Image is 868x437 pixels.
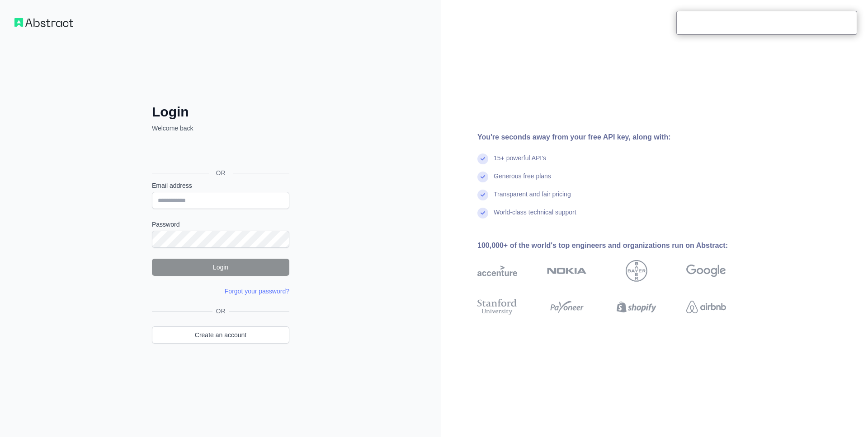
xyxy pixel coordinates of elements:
a: Create an account [152,326,289,344]
button: Login [152,259,289,276]
img: nokia [547,260,587,282]
img: stanford university [477,297,517,317]
div: Generous free plans [494,172,551,190]
div: You're seconds away from your free API key, along with: [477,132,755,143]
img: Workflow [14,18,73,27]
span: OR [212,307,229,316]
img: airbnb [686,297,726,317]
img: accenture [477,260,517,282]
label: Email address [152,181,289,190]
h2: Login [152,104,289,120]
img: google [686,260,726,282]
iframe: Sign in with Google Button [147,143,292,163]
img: payoneer [547,297,587,317]
div: 100,000+ of the world's top engineers and organizations run on Abstract: [477,240,755,251]
img: check mark [477,153,488,164]
img: check mark [477,172,488,182]
label: Password [152,220,289,229]
img: check mark [477,208,488,218]
div: 15+ powerful API's [494,153,546,172]
div: Transparent and fair pricing [494,190,571,208]
p: Welcome back [152,124,289,133]
div: World-class technical support [494,208,576,226]
a: Forgot your password? [225,288,289,295]
img: shopify [617,297,656,317]
img: check mark [477,190,488,200]
img: bayer [626,260,647,282]
span: OR [209,168,233,177]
